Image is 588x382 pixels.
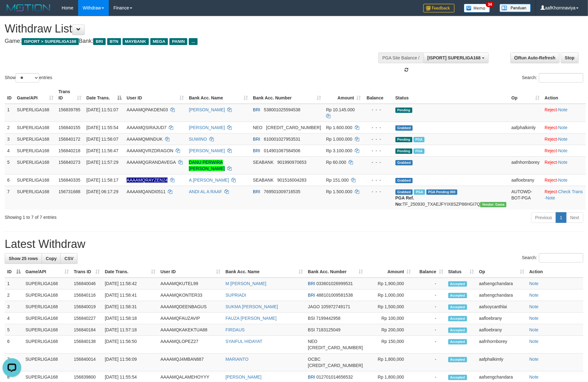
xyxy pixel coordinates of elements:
[58,160,80,165] span: 156840273
[365,266,414,278] th: Amount: activate to sort column ascending
[316,293,353,298] span: Copy 488101009581538 to clipboard
[305,266,365,278] th: Bank Acc. Number: activate to sort column ascending
[5,73,52,83] label: Show entries
[326,125,352,130] span: Rp 1.600.000
[158,278,223,289] td: AAAAMQKUTEL99
[364,86,393,104] th: Balance
[316,374,353,379] span: Copy 012701014656532 to clipboard
[58,137,80,142] span: 156840172
[395,178,413,183] span: Grabbed
[124,86,186,104] th: User ID: activate to sort column ascending
[366,188,390,195] div: - - -
[395,108,412,113] span: Pending
[393,186,509,210] td: TF_250930_TXAEJFYIX8SZP86HGI7Q
[308,304,320,309] span: JAGO
[225,374,261,379] a: [PERSON_NAME]
[366,148,390,154] div: - - -
[509,174,542,186] td: aafloebrany
[500,4,531,12] img: panduan.png
[527,266,583,278] th: Action
[189,148,225,153] a: [PERSON_NAME]
[448,375,467,380] span: Accepted
[158,301,223,313] td: AAAAMQDEENBAGUS
[480,202,506,207] span: Vendor URL: https://trx31.1velocity.biz
[423,4,455,13] img: Feedback.jpg
[225,316,276,321] a: FAUZA [PERSON_NAME]
[86,125,118,130] span: [DATE] 11:55:54
[46,256,57,261] span: Copy
[5,104,14,122] td: 1
[395,160,413,165] span: Grabbed
[225,281,266,286] a: M [PERSON_NAME]
[86,178,118,183] span: [DATE] 11:58:17
[558,107,568,112] a: Note
[556,212,566,223] a: 1
[14,122,56,133] td: SUPERLIGA168
[71,336,102,354] td: 156840138
[14,174,56,186] td: SUPERLIGA168
[93,38,105,45] span: BRI
[477,336,527,354] td: aafnhornborey
[14,186,56,210] td: SUPERLIGA168
[84,86,124,104] th: Date Trans.: activate to sort column descending
[71,289,102,301] td: 156840116
[393,86,509,104] th: Status
[426,189,458,195] span: PGA Pending
[448,339,467,344] span: Accepted
[23,336,72,354] td: SUPERLIGA168
[225,339,262,344] a: SYAIFUL HIDAYAT
[545,107,557,112] a: Reject
[477,313,527,324] td: aafloebrany
[5,186,14,210] td: 7
[366,177,390,183] div: - - -
[545,125,557,130] a: Reject
[5,3,52,13] img: MOTION_logo.png
[5,174,14,186] td: 6
[86,189,118,194] span: [DATE] 06:17:29
[5,324,23,336] td: 5
[308,327,315,332] span: BSI
[395,125,413,131] span: Grabbed
[189,160,225,171] a: DANU PERWIRA [PERSON_NAME]
[414,313,446,324] td: -
[23,289,72,301] td: SUPERLIGA168
[150,38,168,45] span: MEGA
[477,301,527,313] td: aafsoycanthlai
[365,301,414,313] td: Rp 1,500,000
[477,324,527,336] td: aafloebrany
[58,178,80,183] span: 156840335
[510,53,560,63] a: Run Auto-Refresh
[539,73,583,83] input: Search:
[225,304,278,309] a: SUKMA [PERSON_NAME]
[189,125,225,130] a: [PERSON_NAME]
[558,178,568,183] a: Note
[158,324,223,336] td: AAAAMQKAKEKTUA88
[71,278,102,289] td: 156840046
[264,137,300,142] span: Copy 610001027953531 to clipboard
[71,266,102,278] th: Trans ID: activate to sort column ascending
[365,278,414,289] td: Rp 1,900,000
[448,304,467,310] span: Accepted
[58,189,80,194] span: 156731688
[71,313,102,324] td: 156840227
[14,133,56,145] td: SUPERLIGA168
[277,160,306,165] span: Copy 901990970653 to clipboard
[558,148,568,153] a: Note
[5,156,14,174] td: 5
[365,354,414,371] td: Rp 1,800,000
[529,304,539,309] a: Note
[58,107,80,112] span: 156839785
[308,357,320,362] span: OCBC
[5,354,23,371] td: 7
[414,278,446,289] td: -
[308,293,315,298] span: BRI
[486,2,494,7] span: 34
[5,122,14,133] td: 2
[326,178,349,183] span: Rp 151.000
[545,178,557,183] a: Reject
[86,148,118,153] span: [DATE] 11:56:47
[427,55,480,60] span: [ISPORT] SUPERLIGA168
[542,145,586,156] td: ·
[5,133,14,145] td: 3
[102,278,158,289] td: [DATE] 11:58:42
